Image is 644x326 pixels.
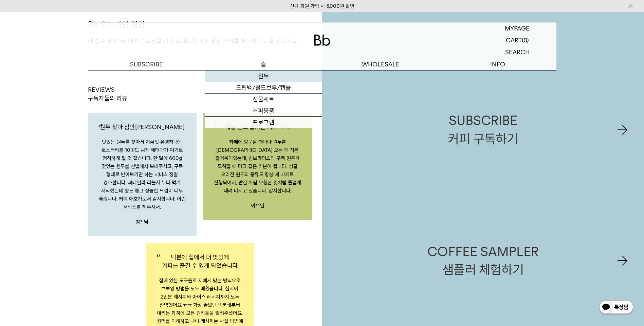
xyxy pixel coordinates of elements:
p: 원두 찾아 삼만[PERSON_NAME] [98,123,186,138]
p: 카페에 방문할 때마다 원두를 [DEMOGRAPHIC_DATA] 오는 게 작은 즐거움이었는데, 빈브라더스의 구독 원두가 도착할 때 마다 같은 기분이 됩니다. 싱글 오리진 원두의... [214,138,302,195]
p: 덕분에 집에서 더 맛있게 커피를 즐길 수 있게 되었습니다 [156,253,244,277]
a: COFFEE SAMPLER샘플러 체험하기 [333,195,633,326]
p: MYPAGE [505,22,530,34]
p: 매달 믿고 맡기는 커피 구독 [214,123,302,138]
a: 커피용품 [205,105,322,117]
p: REVIEWS 구독자들의 리뷰 [88,86,127,102]
a: 원두 [205,70,322,82]
p: SEARCH [505,46,530,58]
a: 신규 회원 가입 시 3,000원 할인 [290,3,354,9]
p: INFO [439,58,556,70]
a: 숍 [205,58,322,70]
div: COFFEE SAMPLER 샘플러 체험하기 [427,243,539,279]
a: CART (0) [478,34,556,46]
p: 맛있는 원두를 찾아서 지금껏 유명하다는 로스터리를 10곳도 넘게 헤매다가 여기로 정착하게 될 것 같습니다. 한 달에 600g 맛있는 원두를 선별해서 보내주시고, 구독 형태로 ... [98,138,186,211]
img: 로고 [314,35,330,46]
a: 선물세트 [205,94,322,105]
a: SUBSCRIBE커피 구독하기 [333,64,633,195]
a: 드립백/콜드브루/캡슐 [205,82,322,94]
p: (0) [522,34,529,46]
p: CART [506,34,522,46]
a: MYPAGE [478,22,556,34]
a: SUBSCRIBE [88,58,205,70]
p: WHOLESALE [322,58,439,70]
div: SUBSCRIBE 커피 구독하기 [448,111,518,147]
a: 프로그램 [205,117,322,128]
img: 카카오톡 채널 1:1 채팅 버튼 [599,300,634,316]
